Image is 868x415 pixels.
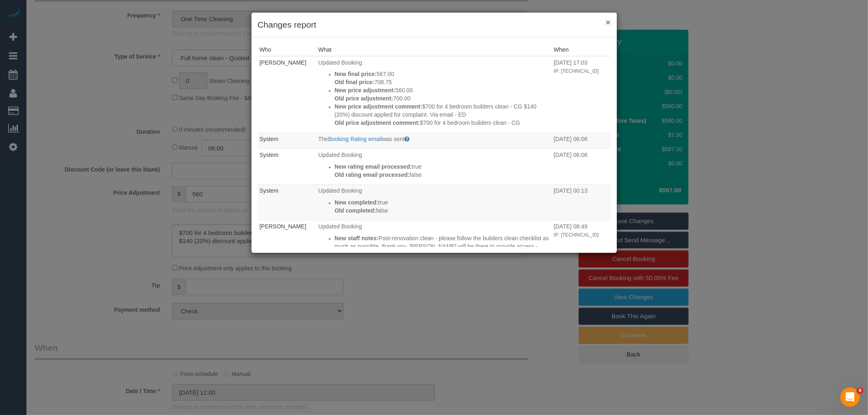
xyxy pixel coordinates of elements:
[335,172,409,178] strong: Old rating email processed:
[554,68,599,74] small: IP: [TECHNICAL_ID]
[335,207,376,214] strong: Old completed:
[382,136,404,142] span: was sent
[335,79,374,85] strong: Old final price:
[335,119,550,127] p: $700 for 4 bedroom builders clean - CG
[335,234,550,259] p: Post-renovation clean - please follow the builders clean checklist as much as possible, thank you...
[258,133,317,149] td: Who
[316,56,552,133] td: What
[840,387,860,407] iframe: Intercom live chat
[318,136,328,142] span: The
[258,19,611,31] h3: Changes report
[316,133,552,149] td: What
[552,133,611,149] td: When
[606,18,610,26] button: ×
[335,95,393,102] strong: Old price adjustment:
[316,149,552,185] td: What
[316,220,552,280] td: What
[335,70,550,78] p: 567.00
[335,163,550,171] p: true
[335,199,378,206] strong: New completed:
[335,103,422,110] strong: New price adjustment comment:
[260,187,279,194] a: System
[552,185,611,220] td: When
[857,387,864,394] span: 6
[335,206,550,215] p: false
[554,232,599,238] small: IP: [TECHNICAL_ID]
[328,136,382,142] a: Booking Rating email
[318,59,362,66] span: Updated Booking
[335,86,550,94] p: 560.00
[335,94,550,102] p: 700.00
[552,43,611,56] th: When
[335,163,412,170] strong: New rating email processed:
[335,78,550,86] p: 708.75
[335,71,376,77] strong: New final price:
[335,87,395,93] strong: New price adjustment:
[318,223,362,230] span: Updated Booking
[251,13,617,253] sui-modal: Changes report
[316,185,552,220] td: What
[335,235,378,241] strong: New staff notes:
[335,198,550,206] p: true
[260,59,306,66] a: [PERSON_NAME]
[335,171,550,179] p: false
[316,43,552,56] th: What
[258,43,317,56] th: Who
[335,102,550,119] p: $700 for 4 bedroom builders clean - CG $140 (20%) discount applied for complaint. Via email - ED
[260,152,279,158] a: System
[318,187,362,194] span: Updated Booking
[552,149,611,185] td: When
[258,149,317,185] td: Who
[318,152,362,158] span: Updated Booking
[260,223,306,230] a: [PERSON_NAME]
[552,220,611,280] td: When
[258,56,317,133] td: Who
[260,136,279,142] a: System
[335,120,420,126] strong: Old price adjustment comment:
[258,185,317,220] td: Who
[552,56,611,133] td: When
[258,220,317,280] td: Who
